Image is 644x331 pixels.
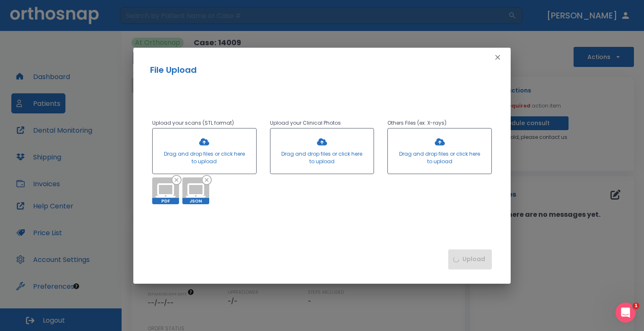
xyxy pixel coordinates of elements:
p: Upload your Clinical Photos [270,118,374,128]
span: 1 [633,303,639,309]
iframe: Intercom live chat [615,303,636,323]
h2: File Upload [150,64,494,76]
span: PDF [152,198,179,204]
p: Upload your scans (STL format) [152,118,257,128]
p: Others Files (ex: X-rays) [387,118,492,128]
span: JSON [182,198,209,204]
